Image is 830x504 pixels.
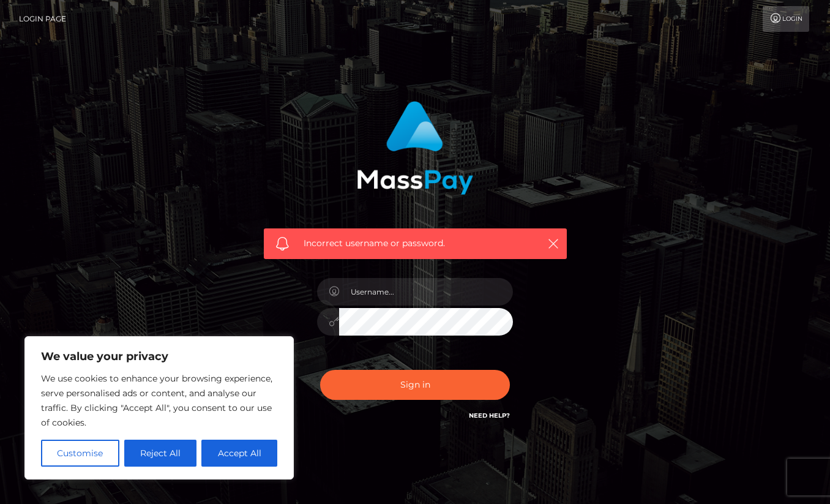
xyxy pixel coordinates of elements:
p: We value your privacy [41,349,277,364]
p: We use cookies to enhance your browsing experience, serve personalised ads or content, and analys... [41,371,277,430]
a: Login [763,6,809,32]
input: Username... [339,278,513,306]
img: MassPay Login [357,101,473,195]
div: We value your privacy [24,336,294,480]
button: Accept All [201,440,277,467]
button: Reject All [124,440,197,467]
span: Incorrect username or password. [304,237,527,250]
a: Need Help? [469,412,510,419]
button: Customise [41,440,119,467]
a: Login Page [19,6,66,32]
button: Sign in [320,370,510,400]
